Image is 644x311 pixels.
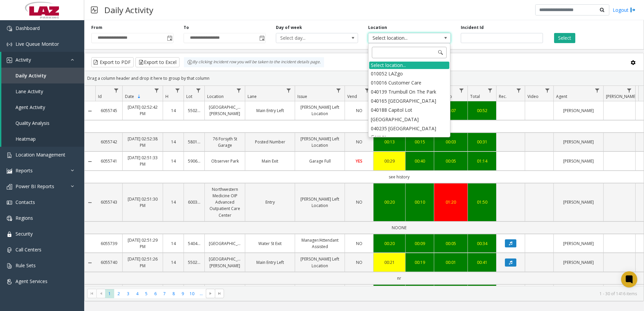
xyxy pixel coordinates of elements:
span: Regions [15,215,33,221]
a: Daily Activity [1,68,84,83]
a: Posted Number [249,139,291,145]
a: 00:10 [410,199,430,205]
button: Export to PDF [91,57,134,67]
a: [PERSON_NAME] [558,199,599,205]
span: Go to the next page [208,291,213,296]
a: Main Exit [249,158,291,164]
span: Page 11 [197,289,206,298]
span: Video [527,94,539,99]
span: Go to the last page [217,291,222,296]
a: [PERSON_NAME] [558,158,599,164]
img: 'icon' [7,26,12,31]
a: 00:29 [378,158,401,164]
span: Activity [15,57,31,63]
a: 00:20 [378,240,401,247]
a: [DATE] 02:51:30 PM [127,196,159,209]
a: Water St Exit [249,240,291,247]
div: 00:15 [410,139,430,145]
div: 00:03 [438,139,463,145]
a: 14 [167,107,180,114]
a: Agent Filter Menu [593,86,602,95]
a: 580163 [188,139,200,145]
a: Issue Filter Menu [334,86,343,95]
a: Heatmap [1,131,84,147]
li: 010016 Customer Care [369,78,449,87]
a: 00:31 [472,139,492,145]
a: 00:34 [472,240,492,247]
div: 00:20 [378,199,401,205]
span: Dashboard [15,25,40,31]
a: NO [349,199,369,205]
a: [DATE] 02:52:38 PM [127,136,159,148]
a: 14 [167,158,180,164]
a: 14 [167,259,180,266]
span: Select location... [368,33,434,43]
li: 040188 Capitol Lot [369,105,449,114]
a: 6055739 [99,240,118,247]
a: YES [349,158,369,164]
a: Lane Activity [1,83,84,99]
a: Collapse Details [85,108,95,114]
span: Page 5 [142,289,151,298]
kendo-pager-info: 1 - 30 of 1416 items [228,291,637,297]
span: Page 2 [114,289,123,298]
a: [PERSON_NAME] Left Location [299,196,341,209]
li: 040235 [GEOGRAPHIC_DATA] Garage [369,124,449,141]
div: 00:41 [472,259,492,266]
span: Agent [556,94,567,99]
span: Page 9 [178,289,187,298]
span: H [165,94,168,99]
div: 01:20 [438,199,463,205]
a: [PERSON_NAME] [558,240,599,247]
li: 010052 LAZgo [369,69,449,78]
img: 'icon' [7,279,12,284]
a: NO [349,107,369,114]
div: Data table [85,86,644,286]
img: 'icon' [7,263,12,269]
a: Manager/Attendant Assisted [299,237,341,250]
div: 00:05 [438,240,463,247]
span: Vend [347,94,357,99]
a: Entry [249,199,291,205]
span: Date [125,94,134,99]
span: NO [356,108,362,113]
span: Issue [297,94,307,99]
a: 14 [167,139,180,145]
a: [GEOGRAPHIC_DATA][PERSON_NAME] [209,104,241,117]
img: 'icon' [7,168,12,174]
div: Select location... [369,62,449,69]
img: infoIcon.svg [187,60,193,65]
a: [DATE] 02:51:26 PM [127,256,159,269]
a: 6055741 [99,158,118,164]
a: Main Entry Left [249,107,291,114]
span: Rule Sets [15,262,36,269]
a: [PERSON_NAME] [558,139,599,145]
span: Page 4 [133,289,142,298]
span: NO [356,260,362,265]
span: Call Centers [15,246,41,253]
a: 6055742 [99,139,118,145]
a: [PERSON_NAME] Left Location [299,104,341,117]
span: Page 10 [188,289,197,298]
span: Lane [248,94,257,99]
a: Rec. Filter Menu [514,86,523,95]
a: Total Filter Menu [486,86,495,95]
a: Location Filter Menu [234,86,244,95]
div: By clicking Incident row you will be taken to the incident details page. [184,57,324,67]
a: 00:09 [410,240,430,247]
span: Sortable [136,94,142,99]
span: Quality Analysis [15,120,50,126]
a: NO [349,139,369,145]
div: 00:52 [472,107,492,114]
img: logout [630,6,636,13]
a: Date Filter Menu [152,86,161,95]
a: 14 [167,199,180,205]
a: 6055745 [99,107,118,114]
a: [GEOGRAPHIC_DATA] [209,240,241,247]
label: To [184,25,189,31]
span: Lane Activity [15,88,43,95]
span: Agent Services [15,278,47,284]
